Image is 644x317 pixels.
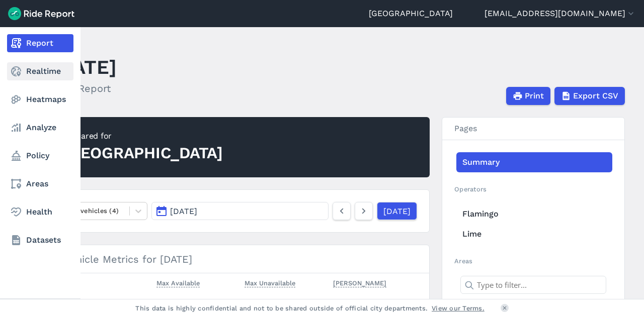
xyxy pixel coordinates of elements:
a: Lime [456,224,612,244]
span: Print [525,90,544,102]
h3: Pages [442,118,624,140]
a: [GEOGRAPHIC_DATA] [369,8,453,20]
button: Export CSV [554,87,625,105]
a: Report [7,34,73,52]
a: Datasets [7,231,73,249]
h2: Daily Report [51,81,117,96]
a: [DATE] [377,202,417,220]
button: [DATE] [151,202,329,220]
div: Prepared for [63,130,223,142]
h2: Areas [454,256,612,266]
h3: Vehicle Metrics for [DATE] [52,245,429,273]
span: [PERSON_NAME] [333,277,386,287]
input: Type to filter... [460,276,606,294]
h1: [DATE] [51,53,117,81]
a: View our Terms. [432,303,485,313]
span: [DATE] [170,206,197,216]
button: Print [506,87,550,105]
a: Realtime [7,62,73,80]
a: Analyze [7,119,73,137]
a: Areas [7,175,73,193]
div: 1,464 [156,297,237,315]
div: 1,527 [333,297,418,315]
a: Policy [7,147,73,165]
span: Max Available [156,277,200,287]
div: 80 [245,297,325,315]
span: Export CSV [573,90,618,102]
span: Max Unavailable [245,277,295,287]
button: Max Unavailable [245,277,295,289]
a: Summary [456,152,612,172]
a: Flamingo [456,204,612,224]
button: Max Available [156,277,200,289]
button: [EMAIL_ADDRESS][DOMAIN_NAME] [485,8,636,20]
a: Heatmaps [7,90,73,109]
div: [GEOGRAPHIC_DATA] [63,142,223,164]
a: Health [7,203,73,221]
img: Ride Report [8,7,74,20]
button: [PERSON_NAME] [333,277,386,289]
h2: Operators [454,184,612,194]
